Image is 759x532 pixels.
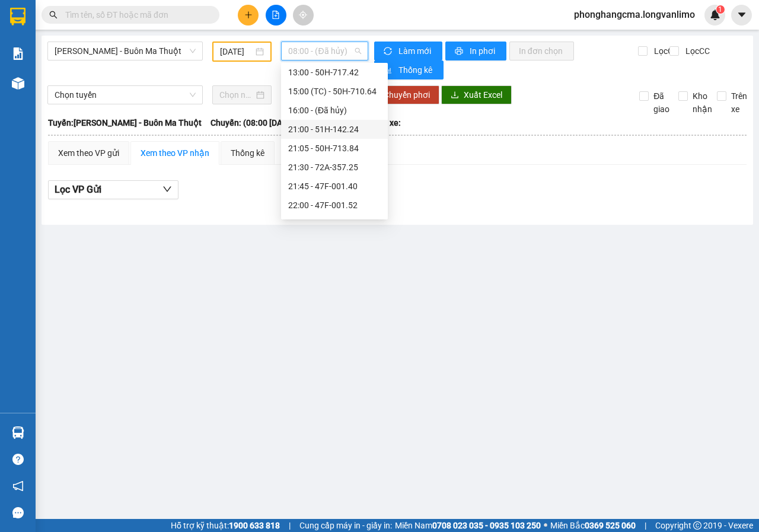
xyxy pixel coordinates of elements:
button: syncLàm mới [374,42,442,60]
span: Miền Nam [395,519,541,532]
span: search [49,11,58,19]
span: Hồ Chí Minh - Buôn Ma Thuột [55,42,196,60]
span: 1 [718,5,722,14]
button: plus [238,5,259,26]
span: Hỗ trợ kỹ thuật: [171,519,280,532]
img: icon-new-feature [710,9,720,20]
span: aim [299,11,307,19]
button: printerIn phơi [445,42,506,60]
span: Chọn tuyến [55,86,196,104]
span: Đã giao [649,90,674,116]
div: Thống kê [231,146,264,160]
span: ⚪️ [544,523,547,528]
span: caret-down [736,9,747,20]
span: Làm mới [398,44,433,58]
span: Lọc VP Gửi [55,182,101,197]
span: Miền Bắc [550,519,636,532]
span: Thống kê [398,63,434,77]
strong: 1900 633 818 [229,521,280,530]
span: down [162,184,172,194]
div: 21:05 - 50H-713.84 [288,142,381,155]
button: aim [293,5,314,26]
div: Xem theo VP nhận [141,146,209,160]
img: logo-vxr [10,8,25,26]
span: file-add [272,11,280,19]
button: Chuyển phơi [374,85,439,104]
span: phonghangcma.longvanlimo [565,7,704,22]
button: file-add [266,5,286,26]
span: Lọc CC [681,44,712,58]
button: bar-chartThống kê [374,60,444,79]
img: solution-icon [12,47,24,60]
span: Trên xe [726,90,752,116]
div: 16:00 - (Đã hủy) [288,104,381,117]
button: Lọc VP Gửi [48,180,178,199]
button: caret-down [731,5,752,26]
span: message [12,507,24,518]
span: | [645,519,646,532]
span: Cung cấp máy in - giấy in: [299,519,392,532]
span: Chuyến: (08:00 [DATE]) [211,116,297,129]
strong: 0369 525 060 [585,521,636,530]
span: 08:00 - (Đã hủy) [288,42,361,60]
span: | [289,519,291,532]
button: In đơn chọn [509,42,574,60]
span: Lọc CR [649,44,680,58]
sup: 1 [716,5,725,14]
input: Tìm tên, số ĐT hoặc mã đơn [65,8,205,21]
div: 22:00 - 47F-001.52 [288,199,381,212]
img: warehouse-icon [12,426,24,439]
span: copyright [693,521,701,530]
span: Kho nhận [688,90,717,116]
div: 21:00 - 51H-142.24 [288,123,381,136]
span: In phơi [470,44,497,58]
strong: 0708 023 035 - 0935 103 250 [432,521,541,530]
span: sync [384,47,394,56]
span: bar-chart [384,66,394,75]
input: Chọn ngày [219,88,254,101]
b: Tuyến: [PERSON_NAME] - Buôn Ma Thuột [48,118,202,128]
button: downloadXuất Excel [441,85,512,104]
img: warehouse-icon [12,77,24,90]
span: question-circle [12,454,24,465]
div: Xem theo VP gửi [58,146,119,160]
div: 21:30 - 72A-357.25 [288,161,381,174]
span: notification [12,480,24,492]
div: 15:00 (TC) - 50H-710.64 [288,85,381,98]
span: printer [455,47,465,56]
input: 10/10/2025 [220,45,253,58]
span: plus [244,11,253,19]
div: 13:00 - 50H-717.42 [288,66,381,79]
div: 21:45 - 47F-001.40 [288,180,381,193]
